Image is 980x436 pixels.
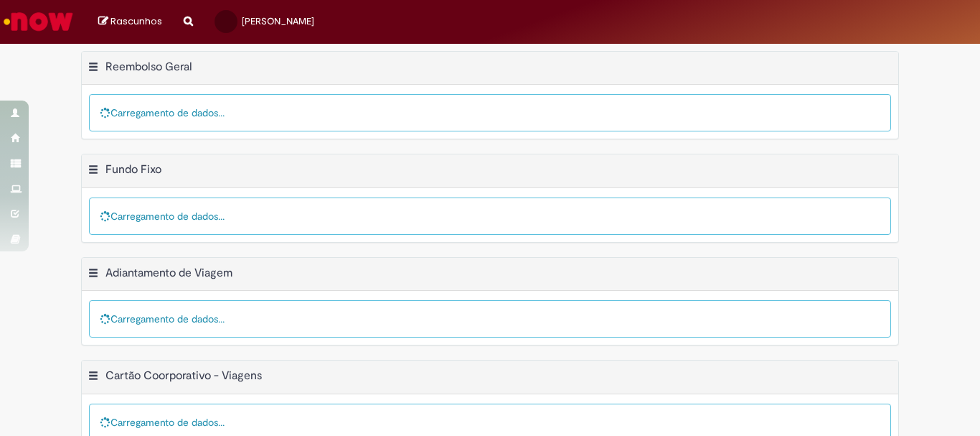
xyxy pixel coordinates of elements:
img: ServiceNow [1,7,75,36]
h2: Adiantamento de Viagem [105,266,232,280]
button: Reembolso Geral Menu de contexto [88,60,99,78]
h2: Reembolso Geral [105,60,192,74]
div: Carregamento de dados... [89,198,891,235]
span: [PERSON_NAME] [242,15,314,27]
h2: Cartão Coorporativo - Viagens [105,369,262,384]
div: Carregamento de dados... [89,94,891,131]
span: Rascunhos [110,14,162,28]
h2: Fundo Fixo [105,162,161,177]
a: Rascunhos [98,15,162,29]
button: Cartão Coorporativo - Viagens Menu de contexto [88,368,99,387]
button: Fundo Fixo Menu de contexto [88,162,99,181]
button: Adiantamento de Viagem Menu de contexto [88,266,99,284]
div: Carregamento de dados... [89,300,891,338]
